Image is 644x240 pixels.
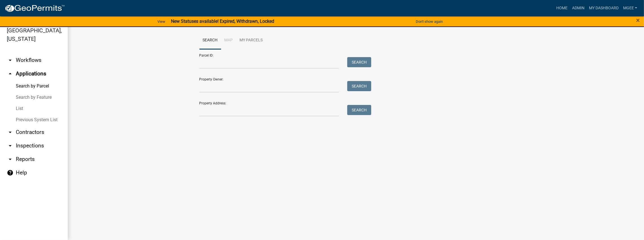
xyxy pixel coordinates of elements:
i: arrow_drop_up [7,70,14,77]
button: Search [347,57,371,67]
button: Don't show again [414,17,445,26]
a: Search [199,32,221,50]
i: arrow_drop_down [7,129,14,136]
a: My Parcels [236,32,266,50]
i: arrow_drop_down [7,156,14,163]
i: help [7,169,14,176]
button: Search [347,81,371,91]
i: arrow_drop_down [7,57,14,64]
a: Admin [570,3,587,14]
button: Search [347,105,371,115]
span: × [636,16,640,24]
a: View [155,17,168,26]
a: mgee [621,3,639,14]
a: Home [554,3,570,14]
strong: New Statuses available! Expired, Withdrawn, Locked [171,19,274,24]
i: arrow_drop_down [7,142,14,149]
button: Close [636,17,640,24]
a: My Dashboard [587,3,621,14]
